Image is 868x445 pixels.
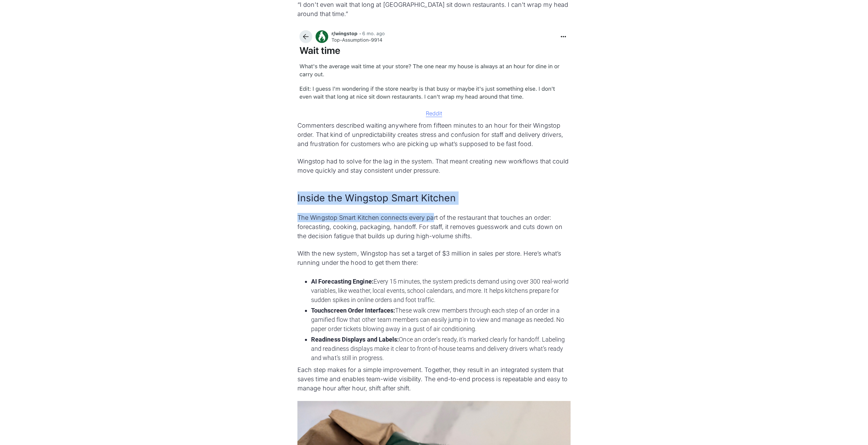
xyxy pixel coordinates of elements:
li: Every 15 minutes, the system predicts demand using over 300 real-world variables, like weather, l... [311,277,571,304]
p: Wingstop had to solve for the lag in the system. That meant creating new workflows that could mov... [297,157,571,175]
strong: Readiness Displays and Labels: [311,336,399,343]
li: Once an order’s ready, it’s marked clearly for handoff. Labeling and readiness displays make it c... [311,335,571,362]
p: With the new system, Wingstop has set a target of $3 million in sales per store. Here’s what’s ru... [297,249,571,267]
a: Reddit [426,110,442,117]
li: These walk crew members through each step of an order in a gamified flow that other team members ... [311,306,571,333]
p: The Wingstop Smart Kitchen connects every part of the restaurant that touches an order: forecasti... [297,213,571,241]
p: Commenters described waiting anywhere from fifteen minutes to an hour for their Wingstop order. T... [297,121,571,148]
strong: AI Forecasting Engine: [311,278,374,285]
strong: Touchscreen Order Interfaces: [311,307,395,314]
p: Each step makes for a simple improvement. Together, they result in an integrated system that save... [297,365,571,393]
h2: Inside the Wingstop Smart Kitchen [297,191,571,205]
